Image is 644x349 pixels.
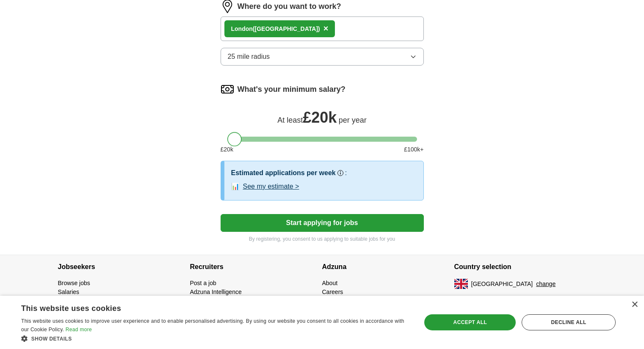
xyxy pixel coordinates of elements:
span: per year [339,116,367,124]
span: £ 20k [303,109,337,126]
button: 25 mile radius [221,48,424,66]
a: Post a job [190,280,216,286]
span: 📊 [231,181,240,192]
div: This website uses cookies [21,301,388,313]
img: salary.png [221,82,234,96]
a: Salaries [58,289,80,295]
span: ([GEOGRAPHIC_DATA]) [253,25,320,32]
span: Our best guess based on live jobs [DATE], and others like you. [306,147,417,162]
strong: Lo [231,25,238,32]
button: See my estimate > [243,181,299,192]
img: UK flag [454,279,468,289]
p: By registering, you consent to us applying to suitable jobs for you [221,235,424,243]
h4: Country selection [454,255,586,279]
div: Show details [21,334,409,343]
span: This website uses cookies to improve user experience and to enable personalised advertising. By u... [21,318,404,333]
span: £ 20 k [221,145,233,154]
span: 25 mile radius [228,52,270,62]
span: [GEOGRAPHIC_DATA] [471,280,533,289]
span: At least [277,116,303,124]
a: Read more, opens a new window [66,327,92,333]
div: Close [631,302,638,308]
button: change [536,280,556,289]
label: Where do you want to work? [238,1,341,12]
a: About [322,280,338,286]
div: Accept all [424,314,516,330]
div: Decline all [522,314,616,330]
button: × [323,22,329,35]
h3: : [345,168,347,178]
button: Start applying for jobs [221,214,424,232]
div: ndon [231,25,320,33]
h3: Estimated applications per week [231,168,336,178]
span: × [323,24,329,33]
span: Show details [31,336,72,342]
label: What's your minimum salary? [238,84,345,95]
a: Careers [322,289,343,295]
a: Browse jobs [58,280,90,286]
a: Adzuna Intelligence [190,289,242,295]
